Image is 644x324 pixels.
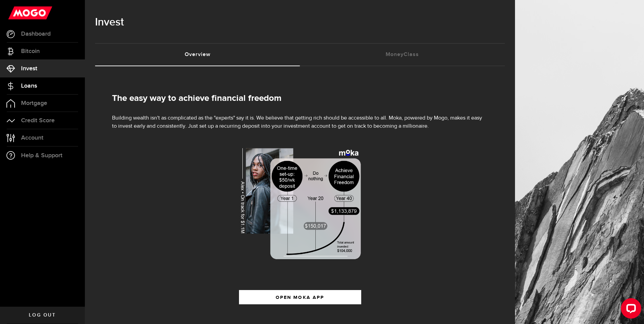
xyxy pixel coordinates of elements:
span: Help & Support [21,152,62,159]
a: MoneyClass [300,44,505,66]
span: Log out [29,313,56,318]
span: Dashboard [21,31,51,37]
h1: Invest [95,14,505,31]
a: Overview [95,44,300,66]
span: Account [21,135,43,141]
h2: The easy way to achieve financial freedom [112,93,488,104]
span: Invest [21,66,37,72]
span: Mortgage [21,100,47,106]
button: OPEN MOKA APP [239,290,361,304]
ul: Tabs Navigation [95,43,505,66]
p: Building wealth isn't as complicated as the "experts" say it is. We believe that getting rich sho... [112,114,488,130]
img: wealth-overview-moka-image [239,147,361,259]
span: Loans [21,83,37,89]
span: OPEN MOKA APP [276,295,324,300]
iframe: LiveChat chat widget [615,295,644,324]
span: Credit Score [21,118,55,124]
span: Bitcoin [21,48,40,54]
